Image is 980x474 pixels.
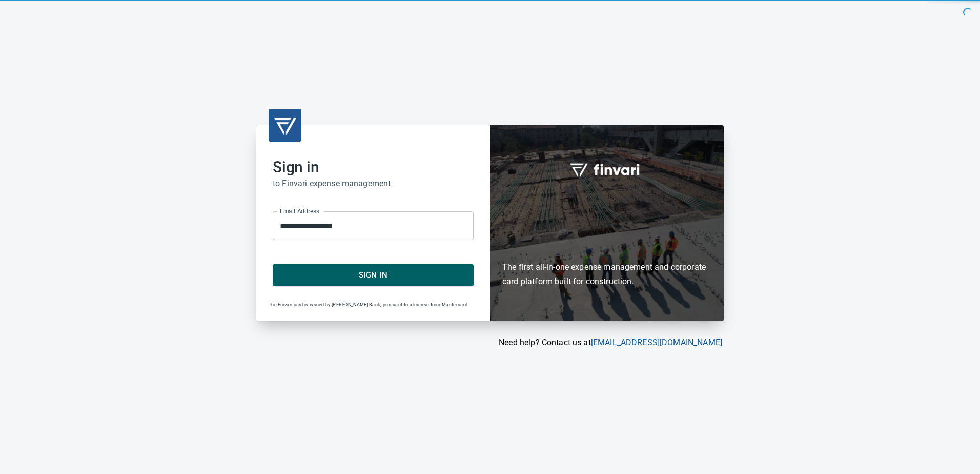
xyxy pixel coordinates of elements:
a: [EMAIL_ADDRESS][DOMAIN_NAME] [591,338,722,347]
div: Finvari [490,125,724,321]
span: Sign In [284,268,462,282]
img: fullword_logo_white.png [568,157,645,181]
span: The Finvari card is issued by [PERSON_NAME] Bank, pursuant to a license from Mastercard [269,302,467,307]
img: transparent_logo.png [273,113,297,137]
h2: Sign in [273,158,474,176]
h6: to Finvari expense management [273,176,474,191]
button: Sign In [273,264,474,286]
h6: The first all-in-one expense management and corporate card platform built for construction. [502,201,711,289]
p: Need help? Contact us at [256,337,722,349]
